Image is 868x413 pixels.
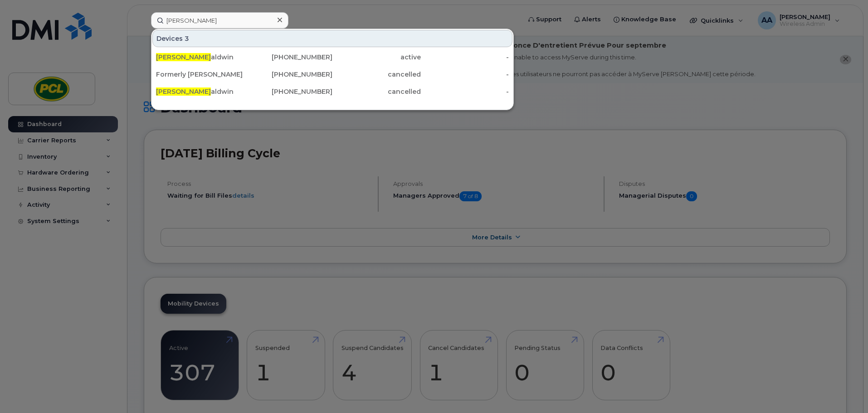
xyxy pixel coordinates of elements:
[156,87,244,96] div: aldwin
[332,70,421,79] div: cancelled
[332,87,421,96] div: cancelled
[421,70,509,79] div: -
[244,53,333,62] div: [PHONE_NUMBER]
[156,70,244,79] div: Formerly [PERSON_NAME] - Transferred to aldwin
[156,53,211,61] span: [PERSON_NAME]
[152,66,512,83] a: Formerly [PERSON_NAME] - Transferred toaldwin[PHONE_NUMBER]cancelled-
[244,70,333,79] div: [PHONE_NUMBER]
[421,87,509,96] div: -
[332,53,421,62] div: active
[156,87,211,96] span: [PERSON_NAME]
[244,87,333,96] div: [PHONE_NUMBER]
[152,30,512,47] div: Devices
[152,83,512,100] a: [PERSON_NAME]aldwin[PHONE_NUMBER]cancelled-
[152,49,512,65] a: [PERSON_NAME]aldwin[PHONE_NUMBER]active-
[185,34,189,43] span: 3
[156,53,244,62] div: aldwin
[421,53,509,62] div: -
